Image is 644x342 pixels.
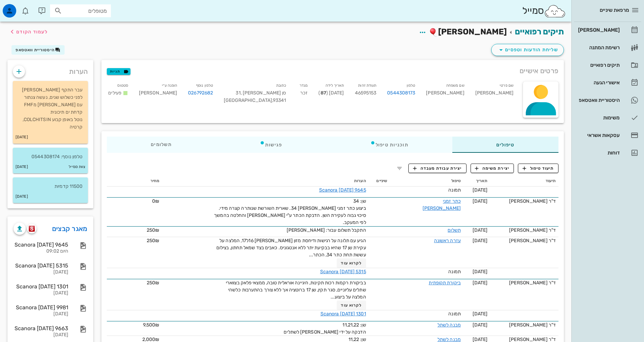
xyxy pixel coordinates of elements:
div: ד"ר [PERSON_NAME] [493,227,556,234]
a: Scanora [DATE] 5315 [320,269,366,275]
span: מרפאת שיניים [600,7,629,13]
span: 250₪ [147,238,159,244]
span: תמונה [448,311,461,317]
div: ד"ר [PERSON_NAME] [493,279,556,286]
div: Scanora [DATE] 1301 [14,283,68,290]
a: עסקאות אשראי [574,127,641,143]
p: טלפון נוסף: 0544308174 [18,153,82,161]
span: [DATE] [473,311,488,317]
div: Scanora [DATE] 9645 [14,241,68,248]
span: בביקורת רקמות רכות תקינות, היגיינה אוראלית טובה, ממצאי פלאק בצווארי שתלים עליוניים, סגר תקין, שן ... [226,280,366,300]
th: תאריך [463,176,491,187]
div: היום 09:02 [14,249,68,254]
small: מגדר [300,83,308,88]
div: ד"ר [PERSON_NAME] [493,321,556,329]
span: [DATE] [473,227,488,233]
span: שליחת הודעות וטפסים [497,46,558,54]
span: יצירת עבודת מעבדה [413,165,462,171]
a: מאגר קבצים [52,223,88,234]
div: עסקאות אשראי [577,133,620,138]
span: תגיות [110,68,127,75]
a: 0544308173 [387,89,415,97]
div: אישורי הגעה [577,80,620,85]
small: הופנה ע״י [162,83,177,88]
a: עזרה ראשונה [434,238,461,244]
span: לעמוד הקודם [16,29,48,35]
div: Scanora [DATE] 9981 [14,304,68,311]
a: תיקים רפואיים [574,57,641,73]
a: כתר זמני [PERSON_NAME] [423,198,461,211]
small: שם פרטי [500,83,514,88]
span: פעילים [108,90,121,96]
div: סמייל [522,4,566,18]
small: [DATE] [16,193,28,200]
div: [PERSON_NAME] [421,80,470,108]
div: משימות [577,115,620,120]
span: תיעוד טיפול [523,165,554,171]
div: [PERSON_NAME] [577,27,620,33]
div: [DATE] [14,290,68,296]
th: טיפול [390,176,463,187]
div: תיקים רפואיים [577,62,620,68]
span: תמונה [448,269,461,275]
span: 250₪ [147,280,159,286]
small: כתובת [276,83,286,88]
th: תיעוד [490,176,558,187]
span: פרטים אישיים [520,65,558,76]
div: טיפולים [452,137,558,153]
div: [PERSON_NAME] [470,80,519,108]
strong: 87 [320,90,326,96]
span: תג [20,5,24,9]
span: לקרוא עוד [341,303,362,308]
span: [PERSON_NAME] [438,27,507,36]
span: התקבל תשלום עבור: [PERSON_NAME] [287,227,366,233]
img: SmileCloud logo [544,4,566,18]
span: [DATE] [473,280,488,286]
img: ballon.2b982a8d.png [429,28,438,37]
small: סטטוס [117,83,128,88]
span: תמונה [448,187,461,193]
button: יצירת משימה [471,164,514,173]
div: Scanora [DATE] 9663 [14,325,68,332]
span: [DATE] [473,322,488,328]
th: הערות [162,176,368,187]
span: 0₪ [152,198,159,204]
span: [DATE] [473,198,488,204]
div: רשימת המתנה [577,45,620,50]
span: 93341 [273,97,286,103]
div: [DATE] [14,311,68,317]
div: היסטוריית וואטסאפ [577,97,620,103]
span: [DATE] [473,269,488,275]
a: דוחות [574,145,641,161]
button: יצירת עבודת מעבדה [408,164,466,173]
button: תיעוד טיפול [518,164,558,173]
a: תיקים רפואיים [515,27,564,36]
small: תעודת זהות [358,83,376,88]
span: יצירת משימה [475,165,509,171]
button: לקרוא עוד [337,301,366,310]
small: [DATE] [16,163,28,171]
a: [PERSON_NAME] [574,22,641,38]
th: מחיר [107,176,162,187]
a: אישורי הגעה [574,75,641,91]
div: [PERSON_NAME] [134,80,183,108]
a: 026792682 [188,89,213,97]
div: ד"ר [PERSON_NAME] [493,198,556,205]
a: רשימת המתנה [574,39,641,56]
span: , [272,97,273,103]
small: [DATE] [16,134,28,141]
th: שיניים [369,176,390,187]
a: תשלום [448,227,461,233]
span: [DATE] ( ) [318,90,344,96]
span: היסטוריית וואטסאפ [16,48,55,52]
div: Scanora [DATE] 5315 [14,262,68,269]
a: ביקורת תקופתית [429,280,460,286]
span: [DATE] [473,187,488,193]
div: זכר [292,80,313,108]
span: [GEOGRAPHIC_DATA] [224,97,273,103]
div: דוחות [577,150,620,155]
a: משימות [574,110,641,126]
img: scanora logo [29,226,35,232]
span: 46595153 [355,90,377,96]
a: היסטוריית וואטסאפ [574,92,641,108]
